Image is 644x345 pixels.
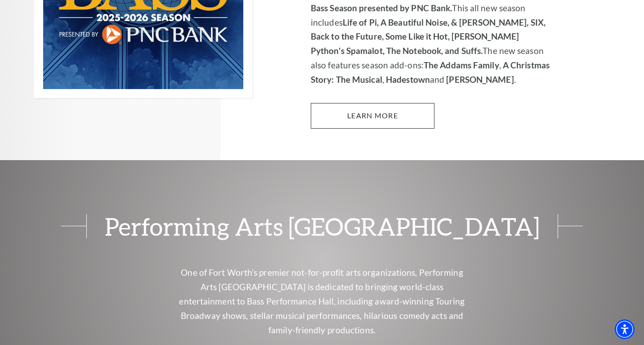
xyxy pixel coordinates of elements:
a: Learn More 2025-2026 Broadway at the Bass Season presented by PNC Bank [311,103,434,128]
strong: Hadestown [386,74,430,85]
strong: [PERSON_NAME] [446,74,514,85]
span: Performing Arts [GEOGRAPHIC_DATA] [86,214,558,238]
strong: The Addams Family [424,60,499,70]
strong: Life of Pi, A Beautiful Noise, & [PERSON_NAME], SIX, Back to the Future, Some Like it Hot, [PERSO... [311,17,546,56]
p: One of Fort Worth’s premier not-for-profit arts organizations, Performing Arts [GEOGRAPHIC_DATA] ... [176,265,468,337]
strong: A Christmas Story: The Musical [311,60,550,85]
div: Accessibility Menu [615,319,635,339]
